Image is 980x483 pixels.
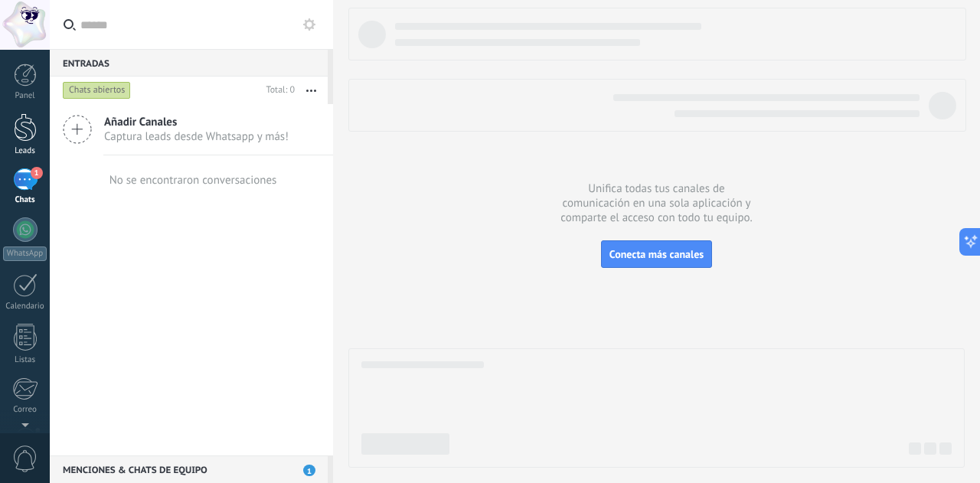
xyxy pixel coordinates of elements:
div: Listas [3,355,47,365]
button: Más [295,77,328,104]
div: Entradas [50,49,328,77]
div: Leads [3,146,47,156]
button: Conecta más canales [601,240,712,268]
span: Añadir Canales [104,115,289,129]
div: Calendario [3,302,47,312]
div: Menciones & Chats de equipo [50,455,328,483]
span: 1 [31,167,43,179]
div: Chats abiertos [63,81,131,100]
div: Panel [3,91,47,101]
div: Total: 0 [260,83,295,98]
span: 1 [303,465,315,476]
div: Correo [3,405,47,415]
span: Conecta más canales [609,247,704,261]
div: WhatsApp [3,246,47,261]
div: No se encontraron conversaciones [109,173,277,188]
span: Captura leads desde Whatsapp y más! [104,129,289,144]
div: Chats [3,195,47,205]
